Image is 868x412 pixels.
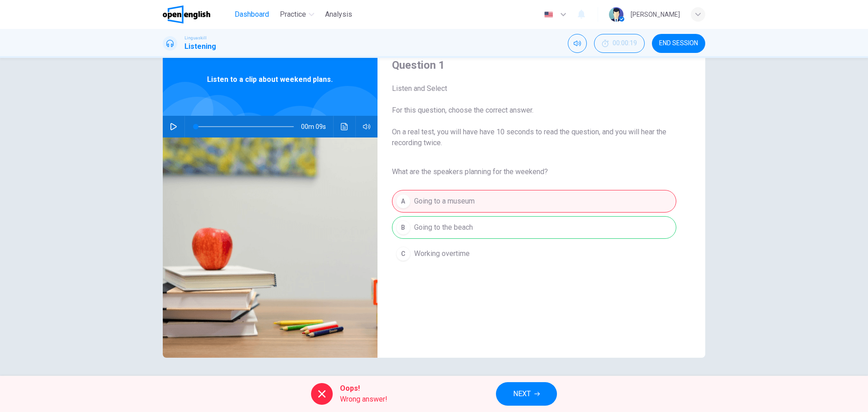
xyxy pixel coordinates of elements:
span: Oops! [340,383,387,394]
span: Linguaskill [184,35,207,41]
span: NEXT [513,388,531,400]
img: Profile picture [609,7,623,22]
img: OpenEnglish logo [163,5,210,24]
button: 00:00:19 [594,34,645,53]
span: Wrong answer! [340,394,387,405]
button: Analysis [321,6,356,23]
img: Listen to a clip about weekend plans. [163,137,377,358]
span: 00:00:19 [613,40,637,47]
button: END SESSION [652,34,705,53]
span: For this question, choose the correct answer. [392,105,676,116]
span: END SESSION [659,40,698,47]
img: en [543,11,554,18]
span: 00m 09s [301,116,333,137]
span: Dashboard [235,9,269,20]
button: Practice [276,6,318,23]
h1: Listening [184,41,216,52]
h4: Question 1 [392,58,676,72]
span: Analysis [325,9,352,20]
span: Listen to a clip about weekend plans. [207,74,333,85]
span: Listen and Select [392,83,676,94]
button: NEXT [496,382,557,406]
div: Mute [568,34,587,53]
div: Hide [594,34,645,53]
button: Click to see the audio transcription [337,116,352,137]
a: OpenEnglish logo [163,5,231,24]
span: On a real test, you will have have 10 seconds to read the question, and you will hear the recordi... [392,127,676,148]
span: Practice [280,9,306,20]
div: [PERSON_NAME] [631,9,680,20]
span: What are the speakers planning for the weekend? [392,166,676,177]
button: Dashboard [231,6,273,23]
